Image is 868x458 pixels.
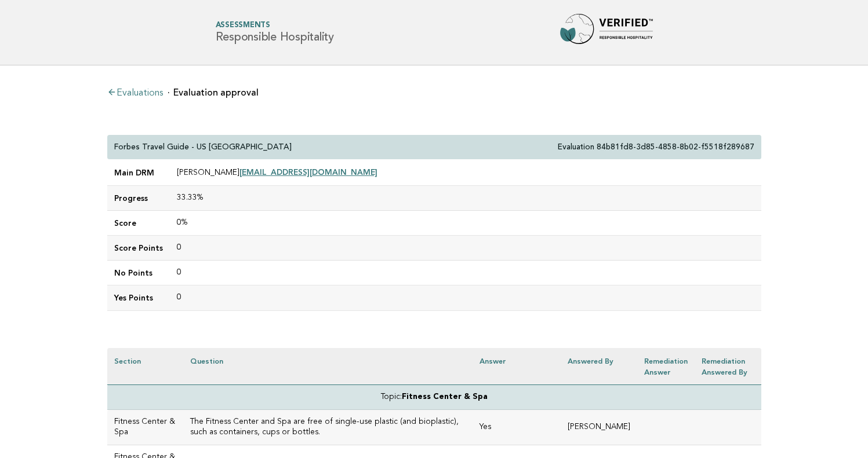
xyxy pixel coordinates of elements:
[560,14,653,51] img: Forbes Travel Guide
[170,186,761,211] td: 33.33%
[637,348,695,385] th: Remediation Answer
[473,348,561,385] th: Answer
[170,261,761,285] td: 0
[561,410,637,445] td: [PERSON_NAME]
[239,167,377,177] a: [EMAIL_ADDRESS][DOMAIN_NAME]
[558,142,754,152] p: Evaluation 84b81fd8-3d85-4858-8b02-f5518f289687
[695,348,761,385] th: Remediation Answered by
[190,417,466,438] h3: The Fitness Center and Spa are free of single-use plastic (and bioplastic), such as containers, c...
[216,22,334,30] span: Assessments
[107,160,170,186] td: Main DRM
[107,384,761,409] td: Topic:
[107,261,170,285] td: No Points
[107,236,170,261] td: Score Points
[170,160,761,186] td: [PERSON_NAME]
[107,89,163,98] a: Evaluations
[183,348,473,385] th: Question
[107,410,184,445] td: Fitness Center & Spa
[473,410,561,445] td: Yes
[168,88,259,97] li: Evaluation approval
[216,22,334,43] h1: Responsible Hospitality
[107,211,170,236] td: Score
[107,186,170,211] td: Progress
[170,236,761,261] td: 0
[561,348,637,385] th: Answered by
[107,285,170,310] td: Yes Points
[402,393,488,401] strong: Fitness Center & Spa
[107,348,184,385] th: Section
[114,142,292,152] p: Forbes Travel Guide - US [GEOGRAPHIC_DATA]
[170,285,761,310] td: 0
[170,211,761,236] td: 0%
